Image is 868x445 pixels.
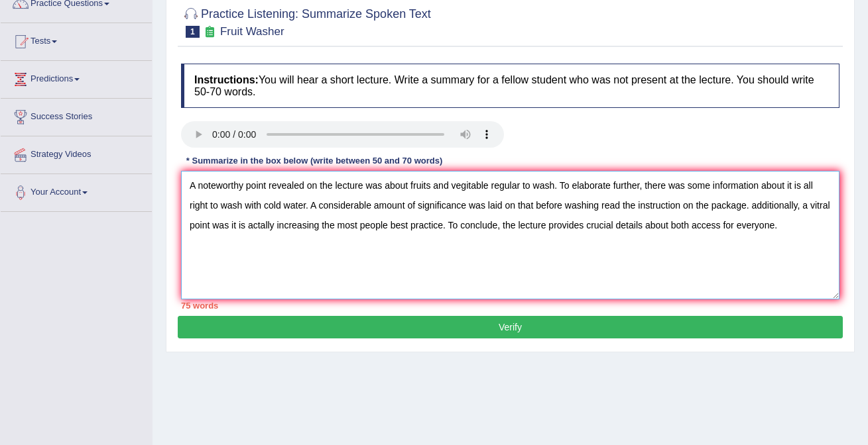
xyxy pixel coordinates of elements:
[203,26,217,38] small: Exam occurring question
[1,61,152,94] a: Predictions
[1,136,152,170] a: Strategy Videos
[178,316,843,338] button: Verify
[194,74,259,85] b: Instructions:
[220,25,284,38] small: Fruit Washer
[186,26,200,38] span: 1
[1,99,152,132] a: Success Stories
[181,299,839,312] div: 75 words
[181,154,448,167] div: * Summarize in the box below (write between 50 and 70 words)
[181,64,839,108] h4: You will hear a short lecture. Write a summary for a fellow student who was not present at the le...
[1,23,152,56] a: Tests
[1,174,152,207] a: Your Account
[181,5,431,38] h2: Practice Listening: Summarize Spoken Text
